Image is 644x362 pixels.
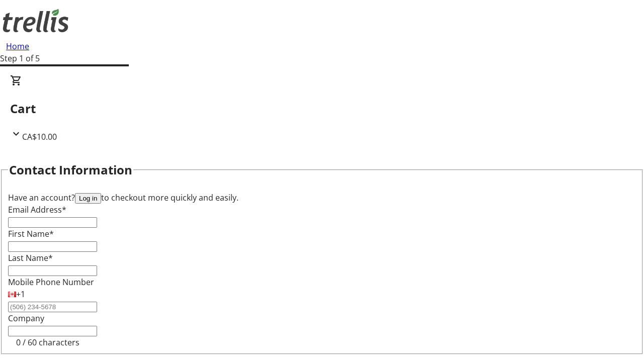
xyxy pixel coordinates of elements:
button: Log in [75,193,101,204]
label: Company [8,313,44,324]
h2: Cart [10,100,634,118]
h2: Contact Information [9,161,132,179]
label: First Name* [8,228,54,239]
div: CartCA$10.00 [10,74,634,143]
label: Email Address* [8,204,66,215]
div: Have an account? to checkout more quickly and easily. [8,192,636,204]
tr-character-limit: 0 / 60 characters [16,337,79,348]
label: Mobile Phone Number [8,277,94,288]
label: Last Name* [8,252,53,263]
span: CA$10.00 [22,131,57,142]
input: (506) 234-5678 [8,302,97,312]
